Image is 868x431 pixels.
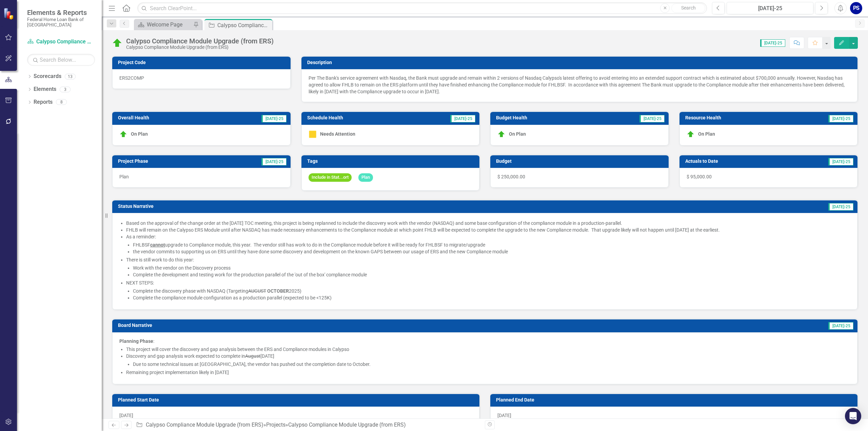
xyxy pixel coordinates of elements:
span: Needs Attention [320,131,355,136]
li: Based on the approval of the change order at the [DATE] TOC meeting, this project is being replan... [126,220,850,227]
p: : [119,338,850,345]
li: NEXT STEPS: [126,279,850,301]
h3: Status Narrative [118,204,545,209]
h3: Budget Health [496,115,589,120]
strong: Planning Phase [119,338,153,344]
span: Plan [119,174,129,179]
s: August [245,353,260,359]
h3: Description [307,60,854,65]
li: FHLBSF upgrade to Compliance module, this year. The vendor still has work to do in the Compliance... [133,241,850,248]
button: PS [850,2,862,14]
span: Elements & Reports [27,8,95,17]
img: On Plan [119,130,127,138]
span: $ 250,000.00 [497,174,525,179]
li: Complete the discovery phase with NASDAQ (Targeting 2025) [133,288,850,294]
span: On Plan [509,131,526,136]
strong: OCTOBER [267,288,289,294]
span: $ 95,000.00 [687,174,712,179]
p: Per The Bank's service agreement with Nasdaq, the Bank must upgrade and remain within 2 versions ... [309,75,851,95]
span: [DATE]-25 [261,115,287,122]
span: On Plan [698,131,715,136]
div: [DATE]-25 [729,4,811,13]
span: [DATE]-25 [828,158,853,165]
h3: Project Phase [118,159,209,164]
div: Welcome Page [147,20,192,29]
h3: Project Code [118,60,287,65]
div: Calypso Compliance Module Upgrade (from ERS) [126,45,274,50]
h3: Planned Start Date [118,397,476,403]
li: There is still work to do this year: [126,256,850,278]
li: the vendor commits to supporting us on ERS until they have done some discovery and development on... [133,248,850,255]
a: Calypso Compliance Module Upgrade (from ERS) [146,422,263,428]
div: » » [136,421,480,429]
span: [DATE]-25 [450,115,475,122]
span: Plan [358,173,373,182]
span: [DATE]-25 [828,322,853,330]
li: Remaining project implementation likely in [DATE] [126,369,850,376]
img: ClearPoint Strategy [3,7,15,19]
h3: Schedule Health [307,115,406,120]
input: Search ClearPoint... [137,2,707,14]
s: AUGUST [248,288,266,294]
li: Discovery and gap analysis work expected to complete in [DATE] [126,353,850,368]
small: Federal Home Loan Bank of [GEOGRAPHIC_DATA] [27,17,95,28]
button: [DATE]-25 [727,2,813,14]
span: Search [681,5,696,11]
h3: Resource Health [685,115,784,120]
a: Reports [34,98,53,106]
a: Welcome Page [136,20,192,29]
h3: Overall Health [118,115,211,120]
span: Include in Stat...ort [309,173,352,182]
span: [DATE]-25 [261,158,287,165]
h3: Budget [496,159,665,164]
img: Needs Attention [309,130,317,138]
li: Complete the compliance module configuration as a production parallel (expected to be <125K) [133,294,850,301]
input: Search Below... [27,54,95,66]
a: Scorecards [34,73,61,80]
div: 8 [56,99,67,105]
div: Calypso Compliance Module Upgrade (from ERS) [288,422,406,428]
li: Due to some technical issues at [GEOGRAPHIC_DATA], the vendor has pushed out the completion date ... [133,361,850,368]
div: 3 [60,86,71,92]
li: Complete the development and testing work for the production parallel of the 'out of the box' com... [133,271,850,278]
img: On Plan [497,130,506,138]
img: On Plan [687,130,695,138]
span: [DATE] [119,413,133,418]
span: On Plan [131,131,148,136]
img: On Plan [112,38,123,48]
span: [DATE]-25 [760,39,785,47]
div: Open Intercom Messenger [845,408,861,424]
a: Calypso Compliance Module Upgrade (from ERS) [27,38,95,46]
li: Work with the vendor on the Discovery process [133,265,850,271]
button: Search [671,3,705,13]
li: As a reminder: [126,233,850,255]
li: FHLB will remain on the Calypso ERS Module until after NASDAQ has made necessary enhancements to ... [126,227,850,233]
span: [DATE]-25 [828,203,853,211]
strong: cannot [150,242,165,248]
span: [DATE]-25 [828,115,853,122]
h3: Planned End Date [496,397,854,403]
a: Elements [34,85,56,93]
div: Calypso Compliance Module Upgrade (from ERS) [217,21,271,30]
li: This project will cover the discovery and gap analysis between the ERS and Compliance modules in ... [126,346,850,353]
span: ERS2COMP [119,75,144,81]
h3: Board Narrative [118,323,538,328]
a: Projects [266,422,285,428]
span: [DATE]-25 [639,115,665,122]
h3: Actuals to Date [685,159,780,164]
h3: Tags [307,159,476,164]
div: 13 [65,74,76,79]
div: Calypso Compliance Module Upgrade (from ERS) [126,37,274,45]
span: [DATE] [497,413,511,418]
